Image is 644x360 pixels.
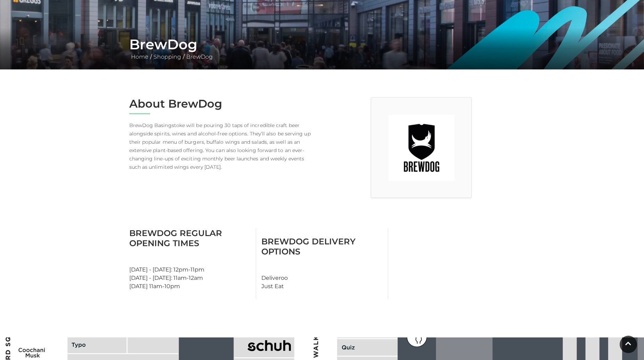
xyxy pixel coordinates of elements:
[129,53,150,60] a: Home
[152,53,183,60] a: Shopping
[124,228,256,299] div: [DATE] - [DATE]: 12pm-11pm [DATE] - [DATE]: 11am-12am [DATE] 11am-10pm
[129,228,251,248] h3: BrewDog Regular Opening Times
[124,36,520,61] div: / /
[261,236,383,257] h3: BrewDog Delivery Options
[129,36,515,53] h1: BrewDog
[129,97,317,110] h2: About BrewDog
[185,53,214,60] a: BrewDog
[256,228,388,299] div: Deliveroo Just Eat
[129,121,317,171] p: BrewDog Basingstoke will be pouring 30 taps of incredible craft beer alongside spirits, wines and...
